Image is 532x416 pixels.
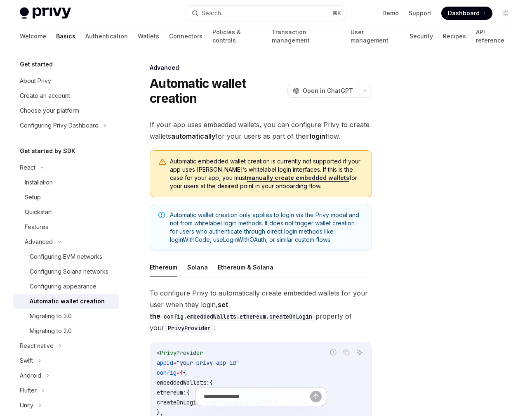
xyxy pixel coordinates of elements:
[150,119,372,142] span: If your app uses embedded wallets, you can configure Privy to create wallets for your users as pa...
[20,26,46,46] a: Welcome
[310,132,325,140] strong: login
[13,88,119,103] a: Create an account
[13,205,119,220] a: Quickstart
[157,349,160,357] span: <
[382,9,399,17] a: Demo
[332,10,341,17] span: ⌘ K
[170,157,363,190] span: Automatic embedded wallet creation is currently not supported if your app uses [PERSON_NAME]’s wh...
[186,6,346,21] button: Search...⌘K
[20,163,35,173] div: React
[30,267,108,277] div: Configuring Solana networks
[20,400,33,410] div: Unity
[272,26,341,46] a: Transaction management
[410,26,433,46] a: Security
[351,26,400,46] a: User management
[25,192,41,202] div: Setup
[218,258,273,277] button: Ethereum & Solana
[187,258,208,277] button: Solana
[13,175,119,190] a: Installation
[20,356,33,366] div: Swift
[441,7,492,20] a: Dashboard
[157,359,173,366] span: appId
[158,212,165,218] svg: Note
[310,391,322,402] button: Send message
[287,84,358,98] button: Open in ChatGPT
[170,211,363,244] span: Automatic wallet creation only applies to login via the Privy modal and not from whitelabel login...
[443,26,466,46] a: Recipes
[180,369,183,376] span: {
[169,26,202,46] a: Connectors
[20,371,41,381] div: Android
[158,158,167,166] svg: Warning
[150,300,315,320] strong: set the
[25,237,53,247] div: Advanced
[20,7,71,19] img: light logo
[160,349,203,357] span: PrivyProvider
[499,7,512,20] button: Toggle dark mode
[13,279,119,294] a: Configuring appearance
[20,341,54,351] div: React native
[25,177,53,187] div: Installation
[30,311,72,321] div: Migrating to 3.0
[20,146,75,156] h5: Get started by SDK
[20,76,51,86] div: About Privy
[173,359,177,366] span: =
[341,347,352,358] button: Copy the contents from the code block
[247,174,349,182] a: manually create embedded wallets
[171,132,215,140] strong: automatically
[165,324,214,333] code: PrivyProvider
[20,385,37,395] div: Flutter
[354,347,365,358] button: Ask AI
[85,26,128,46] a: Authentication
[303,87,353,95] span: Open in ChatGPT
[409,9,431,17] a: Support
[25,222,48,232] div: Features
[476,26,512,46] a: API reference
[20,59,53,69] h5: Get started
[177,359,239,366] span: "your-privy-app-id"
[30,281,97,291] div: Configuring appearance
[183,369,186,376] span: {
[30,326,72,336] div: Migrating to 2.0
[13,264,119,279] a: Configuring Solana networks
[202,8,225,18] div: Search...
[13,249,119,264] a: Configuring EVM networks
[177,369,180,376] span: =
[448,9,480,17] span: Dashboard
[56,26,75,46] a: Basics
[13,103,119,118] a: Choose your platform
[20,121,99,130] div: Configuring Privy Dashboard
[328,347,339,358] button: Report incorrect code
[13,294,119,309] a: Automatic wallet creation
[160,312,315,321] code: config.embeddedWallets.ethereum.createOnLogin
[150,287,372,333] span: To configure Privy to automatically create embedded wallets for your user when they login, proper...
[30,296,105,306] div: Automatic wallet creation
[157,369,177,376] span: config
[20,91,70,101] div: Create an account
[13,309,119,324] a: Migrating to 3.0
[30,252,102,262] div: Configuring EVM networks
[25,207,52,217] div: Quickstart
[212,26,262,46] a: Policies & controls
[13,73,119,88] a: About Privy
[150,76,284,106] h1: Automatic wallet creation
[210,379,213,386] span: {
[13,324,119,338] a: Migrating to 2.0
[13,190,119,205] a: Setup
[150,64,372,72] div: Advanced
[150,258,177,277] button: Ethereum
[138,26,159,46] a: Wallets
[157,379,210,386] span: embeddedWallets:
[20,106,79,116] div: Choose your platform
[13,220,119,234] a: Features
